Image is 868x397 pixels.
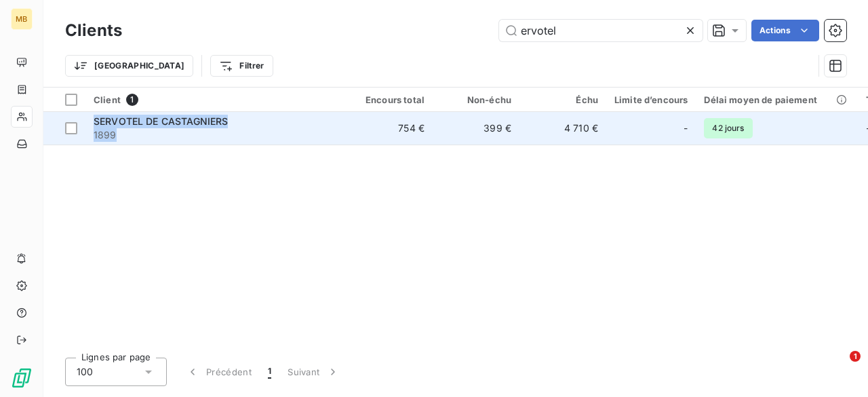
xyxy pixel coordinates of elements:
[11,367,33,389] img: Logo LeanPay
[751,20,819,41] button: Actions
[684,121,688,135] span: -
[65,18,122,43] h3: Clients
[441,94,511,105] div: Non-échu
[260,358,279,386] button: 1
[77,365,93,379] span: 100
[499,20,703,41] input: Rechercher
[519,112,606,145] td: 4 710 €
[94,128,338,142] span: 1899
[354,94,425,105] div: Encours total
[279,358,348,386] button: Suivant
[94,115,228,127] span: SERVOTEL DE CASTAGNIERS
[178,358,260,386] button: Précédent
[528,94,598,105] div: Échu
[822,351,854,383] iframe: Intercom live chat
[126,94,138,106] span: 1
[704,118,752,138] span: 42 jours
[11,8,33,30] div: MB
[346,112,433,145] td: 754 €
[433,112,519,145] td: 399 €
[94,94,121,105] span: Client
[65,55,193,77] button: [GEOGRAPHIC_DATA]
[614,94,688,105] div: Limite d’encours
[210,55,273,77] button: Filtrer
[268,365,271,379] span: 1
[704,94,849,105] div: Délai moyen de paiement
[850,351,861,362] span: 1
